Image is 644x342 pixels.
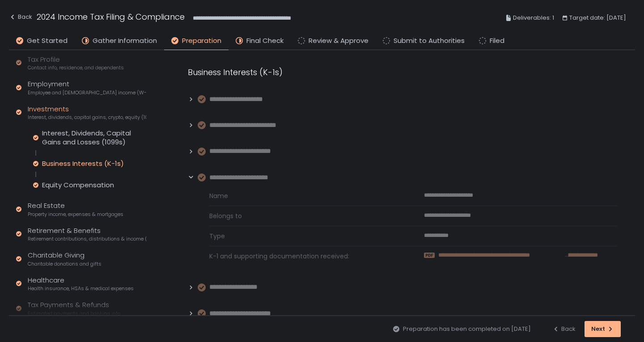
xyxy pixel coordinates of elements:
span: Contact info, residence, and dependents [28,64,124,71]
span: Final Check [246,36,284,46]
h1: 2024 Income Tax Filing & Compliance [37,11,185,23]
span: Health insurance, HSAs & medical expenses [28,285,134,292]
div: Back [552,325,576,333]
div: Business Interests (K-1s) [188,66,617,78]
span: Get Started [27,36,68,46]
span: Review & Approve [309,36,369,46]
div: Equity Compensation [42,181,114,190]
span: Property income, expenses & mortgages [28,211,123,218]
span: Name [209,191,402,200]
div: Investments [28,104,146,121]
span: K-1 and supporting documentation received: [209,252,402,261]
span: Preparation [182,36,221,46]
span: Deliverables: 1 [513,13,554,23]
div: Employment [28,79,146,96]
button: Back [9,11,32,25]
div: Real Estate [28,201,123,218]
button: Next [585,321,621,337]
div: Retirement & Benefits [28,226,146,243]
span: Charitable donations and gifts [28,261,102,267]
div: Interest, Dividends, Capital Gains and Losses (1099s) [42,129,146,147]
div: Business Interests (K-1s) [42,159,124,168]
span: Filed [490,36,504,46]
span: Interest, dividends, capital gains, crypto, equity (1099s, K-1s) [28,114,146,121]
span: Target date: [DATE] [569,13,626,23]
span: Preparation has been completed on [DATE] [403,325,531,333]
span: Estimated payments and banking info [28,310,120,317]
span: Retirement contributions, distributions & income (1099-R, 5498) [28,236,146,242]
div: Back [9,12,32,22]
div: Charitable Giving [28,250,102,267]
span: Submit to Authorities [394,36,465,46]
div: Tax Payments & Refunds [28,300,120,317]
span: Gather Information [93,36,157,46]
button: Back [552,321,576,337]
span: Employee and [DEMOGRAPHIC_DATA] income (W-2s) [28,89,146,96]
span: Belongs to [209,211,402,220]
div: Tax Profile [28,55,124,72]
span: Type [209,232,402,241]
div: Healthcare [28,275,134,292]
div: Next [591,325,614,333]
